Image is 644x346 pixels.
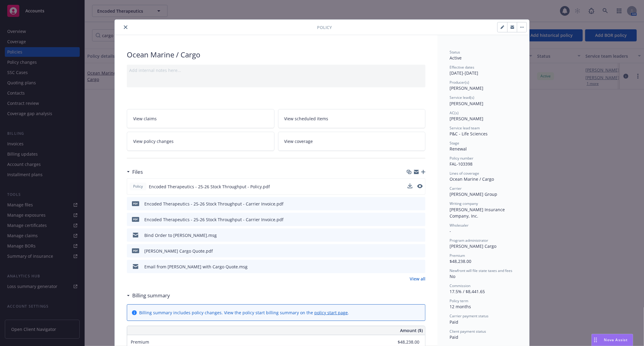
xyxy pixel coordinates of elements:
span: Newfront will file state taxes and fees [450,268,512,273]
span: $48,238.00 [450,258,471,264]
span: pdf [132,217,139,222]
span: - [450,228,451,234]
span: View claims [133,115,157,122]
span: Commission [450,283,470,288]
span: FAL-103398 [450,161,473,167]
a: policy start page [314,310,348,315]
span: Paid [450,334,458,340]
span: [PERSON_NAME] [450,116,483,121]
button: download file [408,183,412,188]
div: Encoded Therapeutics - 25-26 Stock Throughput - Carrier Invoice.pdf [144,216,284,223]
span: Nova Assist [604,337,628,342]
h3: Billing summary [132,292,170,299]
span: Premium [450,253,465,258]
button: Nova Assist [591,334,633,346]
a: View claims [127,109,274,128]
span: Policy [132,184,144,189]
span: Carrier [450,186,462,191]
button: preview file [417,184,423,188]
span: [PERSON_NAME] [450,101,483,106]
span: Producer(s) [450,80,469,85]
div: Billing summary [127,292,170,299]
span: [PERSON_NAME] Insurance Company, Inc. [450,207,506,219]
h3: Files [132,168,143,176]
span: [PERSON_NAME] [450,85,483,91]
span: Effective dates [450,65,474,70]
span: Client payment status [450,329,486,334]
div: [DATE] - [DATE] [450,65,517,76]
span: View scheduled items [284,115,328,122]
button: preview file [418,216,423,223]
a: View all [410,276,425,282]
button: download file [408,264,413,270]
span: Wholesaler [450,223,469,228]
div: Encoded Therapeutics - 25-26 Stock Throughput - Carrier Invoice.pdf [144,201,284,207]
button: preview file [418,264,423,270]
span: Renewal [450,146,467,152]
button: download file [408,232,413,238]
a: View scheduled items [278,109,426,128]
div: Billing summary includes policy changes. View the policy start billing summary on the . [139,309,349,316]
div: Files [127,168,143,176]
div: Email from [PERSON_NAME] with Cargo Quote.msg [144,264,248,270]
span: No [450,273,455,279]
span: Premium [131,339,149,345]
span: Service lead(s) [450,95,474,100]
button: close [122,24,129,31]
span: AC(s) [450,110,459,115]
span: Lines of coverage [450,171,479,176]
span: pdf [132,248,139,253]
div: Add internal notes here... [129,67,423,73]
span: Ocean Marine / Cargo [450,176,494,182]
span: View coverage [284,138,313,144]
span: P&C - Life Sciences [450,131,488,137]
button: preview file [418,201,423,207]
button: download file [408,183,412,190]
span: Amount ($) [400,327,423,334]
button: download file [408,248,413,254]
span: Carrier payment status [450,313,489,319]
span: 12 months [450,304,471,309]
a: View policy changes [127,132,274,151]
span: Active [450,55,462,61]
button: preview file [418,232,423,238]
span: Status [450,50,460,55]
button: preview file [418,248,423,254]
span: Paid [450,319,458,325]
span: Program administrator [450,238,488,243]
span: Policy number [450,156,473,161]
button: preview file [417,183,423,190]
button: download file [408,201,413,207]
span: Policy term [450,298,468,303]
span: [PERSON_NAME] Cargo [450,243,496,249]
span: [PERSON_NAME] Group [450,191,497,197]
span: Encoded Therapeutics - 25-26 Stock Throughput - Policy.pdf [149,183,270,190]
div: Ocean Marine / Cargo [127,50,425,60]
span: pdf [132,201,139,206]
a: View coverage [278,132,426,151]
span: View policy changes [133,138,174,144]
div: Bind Order to [PERSON_NAME].msg [144,232,217,238]
div: [PERSON_NAME] Cargo Quote.pdf [144,248,213,254]
span: Stage [450,141,459,146]
span: Service lead team [450,125,480,131]
span: Writing company [450,201,478,206]
button: download file [408,216,413,223]
span: 17.5% / $8,441.65 [450,289,485,294]
div: Drag to move [592,334,599,346]
span: Policy [317,24,332,31]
